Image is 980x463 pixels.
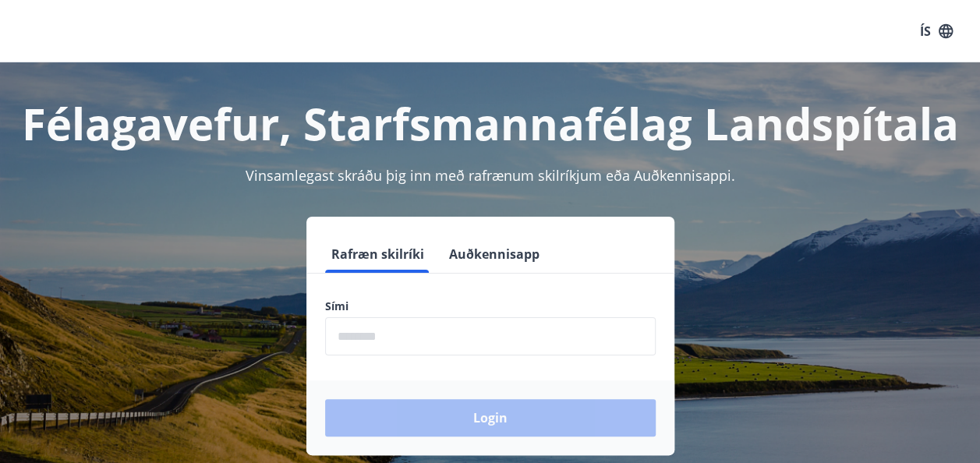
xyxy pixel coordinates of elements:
[443,235,546,273] button: Auðkennisapp
[911,17,961,45] button: ÍS
[325,235,430,273] button: Rafræn skilríki
[325,299,656,314] label: Sími
[246,166,735,185] span: Vinsamlegast skráðu þig inn með rafrænum skilríkjum eða Auðkennisappi.
[19,94,961,153] h1: Félagavefur, Starfsmannafélag Landspítala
